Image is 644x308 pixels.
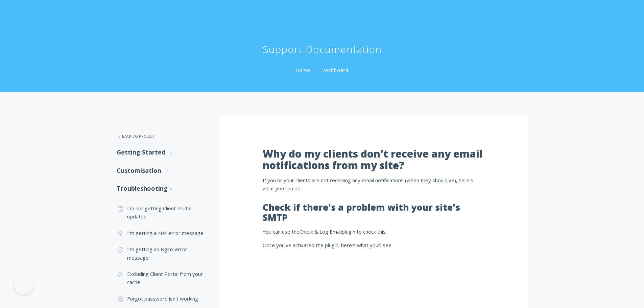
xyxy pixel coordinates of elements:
[117,129,206,143] a: Back to Project
[263,228,484,236] p: You can use the plugin to check this.
[117,143,206,161] a: Getting Started
[117,290,206,307] a: Forgot password isn't working
[117,266,206,290] a: Excluding Client Portal from your cache
[117,200,206,225] a: I’m not getting Client Portal updates
[117,241,206,266] a: I'm getting an Nginx error message
[300,228,342,235] a: Check & Log Email
[320,67,350,73] a: Dashboard
[294,67,312,73] a: Home
[263,43,382,56] h1: Support Documentation
[263,147,483,172] b: Why do my clients don't receive any email notifications from my site?
[263,201,460,223] b: Check if there's a problem with your site's SMTP
[117,225,206,241] a: I'm getting a 404 error message
[263,241,484,249] p: Once you’ve activated the plugin, here’s what you’ll see:
[263,176,484,193] p: If you or your clients are not receiving any email notifications (when they should've), here's wh...
[117,180,206,197] a: Troubleshooting
[117,162,206,180] a: Customisation
[14,274,34,294] iframe: Toggle Customer Support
